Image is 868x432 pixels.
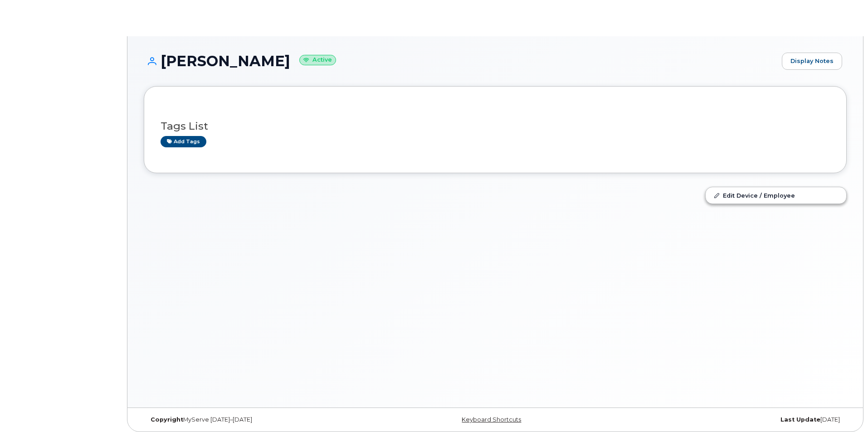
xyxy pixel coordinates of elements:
[144,53,777,69] h1: [PERSON_NAME]
[151,416,183,423] strong: Copyright
[780,416,820,423] strong: Last Update
[462,416,521,423] a: Keyboard Shortcuts
[612,416,847,423] div: [DATE]
[161,121,830,132] h3: Tags List
[706,187,846,204] a: Edit Device / Employee
[782,53,842,70] a: Display Notes
[144,416,378,423] div: MyServe [DATE]–[DATE]
[299,55,336,65] small: Active
[161,136,206,147] a: Add tags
